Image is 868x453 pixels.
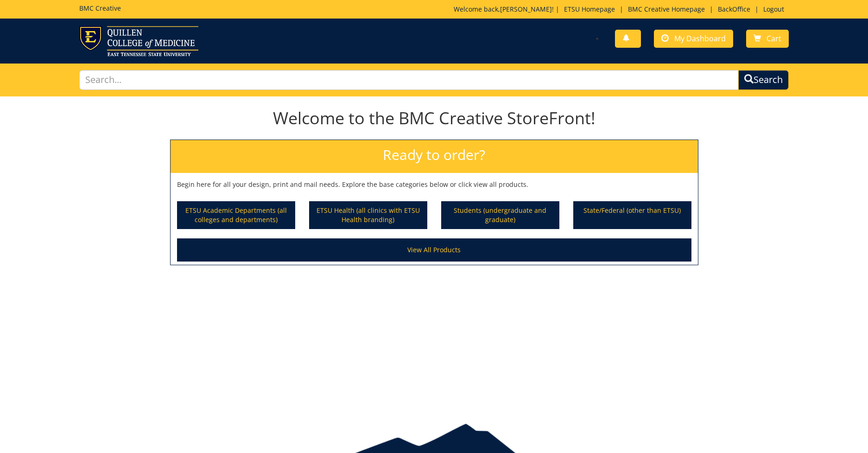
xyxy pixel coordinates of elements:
[79,70,739,90] input: Search...
[559,5,620,13] a: ETSU Homepage
[746,30,789,48] a: Cart
[177,180,691,189] p: Begin here for all your design, print and mail needs. Explore the base categories below or click ...
[759,5,789,13] a: Logout
[767,33,781,44] span: Cart
[171,140,698,173] h2: Ready to order?
[79,5,121,12] h5: BMC Creative
[178,202,294,228] a: ETSU Academic Departments (all colleges and departments)
[442,202,558,228] a: Students (undergraduate and graduate)
[500,5,552,13] a: [PERSON_NAME]
[454,5,789,14] p: Welcome back, ! | | | |
[623,5,710,13] a: BMC Creative Homepage
[177,238,691,262] a: View All Products
[310,202,426,228] a: ETSU Health (all clinics with ETSU Health branding)
[738,70,789,90] button: Search
[574,202,691,228] a: State/Federal (other than ETSU)
[654,30,733,48] a: My Dashboard
[713,5,755,13] a: BackOffice
[79,26,198,56] img: ETSU logo
[674,33,726,44] span: My Dashboard
[170,109,698,128] h1: Welcome to the BMC Creative StoreFront!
